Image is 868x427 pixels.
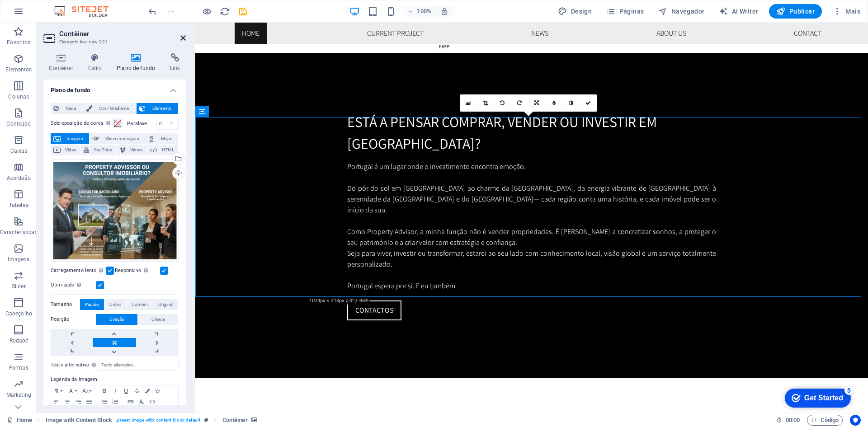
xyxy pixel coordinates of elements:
[51,374,179,385] label: Legenda da imagem
[145,133,178,144] button: Mapa
[7,5,73,23] div: Get Started 5 items remaining, 0% complete
[850,415,861,426] button: Usercentrics
[440,7,448,15] i: Ao redimensionar, ajusta automaticamente o nível de zoom para caber no dispositivo escolhido.
[51,299,80,310] label: Tamanho
[460,94,477,112] a: Selecione arquivos do gerenciador de arquivos, galeria de fotos ou faça upload de arquivo(s)
[132,385,142,396] button: Strikethrough
[51,103,83,114] button: Nada
[204,418,208,422] i: Este elemento é uma predefinição personalizável
[12,283,26,290] p: Slider
[27,10,66,18] div: Get Started
[110,396,121,407] button: Ordered List
[7,39,30,46] p: Favoritos
[9,337,28,344] p: Rodapé
[59,38,168,46] h3: Elemento #ed-new-291
[511,94,528,112] a: Girar 90° para a direita
[63,133,86,144] span: Imagem
[9,364,28,371] p: Formas
[147,6,158,17] i: Desfazer: Alterar imagem (Ctrl+Z)
[222,415,248,426] span: Clique para selecionar. Clique duas vezes para editar
[165,118,178,129] div: %
[99,360,179,371] input: Texto alternativo...
[43,53,82,72] h4: Contêiner
[6,120,31,127] p: Conteúdo
[82,53,111,72] h4: Estilo
[81,145,116,155] button: YouTube
[99,396,110,407] button: Unordered List
[147,145,178,155] button: HTML
[51,314,96,325] label: Posição
[142,385,152,396] button: Colors
[51,360,99,371] label: Texto alternativo
[715,4,762,19] button: AI Writer
[558,7,592,16] span: Design
[606,7,644,16] span: Páginas
[115,265,160,276] label: Responsivo
[121,385,132,396] button: Underline (Ctrl+U)
[51,385,66,396] button: Paragraph Format
[776,415,800,426] h6: Tempo de sessão
[127,121,156,126] label: Paralaxe
[43,80,186,96] h4: Plano de fundo
[51,133,89,144] button: Imagem
[111,53,165,72] h4: Plano de fundo
[99,385,110,396] button: Bold (Ctrl+B)
[51,160,179,262] div: CIouPA-jrOA0x_jwD1Zlebo3Rp13A.png
[5,66,32,73] p: Elementos
[147,6,158,17] button: undo
[719,7,758,16] span: AI Writer
[132,299,148,310] span: Contem
[7,415,32,426] a: Clique para cancelar a seleção. Clique duas vezes para abrir as Páginas
[786,415,800,426] span: 00 00
[554,4,595,19] button: Design
[109,314,124,325] span: Direção
[117,145,147,155] button: Vimeo
[96,314,137,325] button: Direção
[80,299,104,310] button: Padrão
[238,6,248,17] i: Salvar (Ctrl+S)
[138,314,178,325] button: Cliente
[153,299,178,310] button: Original
[51,145,80,155] button: Vídeo
[125,396,136,407] button: Insert Link
[147,396,158,407] button: HTML
[776,7,815,16] span: Publicar
[8,93,29,100] p: Colunas
[158,299,173,310] span: Original
[84,396,94,407] button: Align Justify
[51,396,62,407] button: Align Left
[792,417,793,423] span: :
[160,145,175,155] span: HTML
[46,415,112,426] span: Clique para selecionar. Clique duas vezes para editar
[833,7,860,16] span: Mais
[807,415,843,426] button: Código
[477,94,494,112] a: Modo de recorte
[51,280,96,291] label: Otimizado
[220,6,230,17] i: Recarregar página
[769,4,822,19] button: Publicar
[251,418,257,422] i: Este elemento contém um plano de fundo
[128,145,144,155] span: Vimeo
[165,53,186,72] h4: Link
[51,118,113,129] label: Sobreposição de cores
[83,103,136,114] button: Cor / Gradiente
[151,314,165,325] span: Cliente
[7,174,31,182] p: Acordeão
[62,396,73,407] button: Align Center
[110,385,121,396] button: Italic (Ctrl+I)
[580,94,597,112] a: Confirme ( Ctrl ⏎ )
[73,396,84,407] button: Align Right
[5,310,32,317] p: Cabeçalho
[655,4,708,19] button: Navegador
[237,6,248,17] button: save
[104,299,127,310] button: Cobrir
[603,4,647,19] button: Páginas
[66,385,80,396] button: Font Family
[546,94,563,112] a: Borrão
[137,103,178,114] button: Elemento
[563,94,580,112] a: Escala de cinza
[829,4,864,19] button: Mais
[51,265,106,276] label: Carregamento lento
[158,133,175,144] span: Mapa
[148,103,175,114] span: Elemento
